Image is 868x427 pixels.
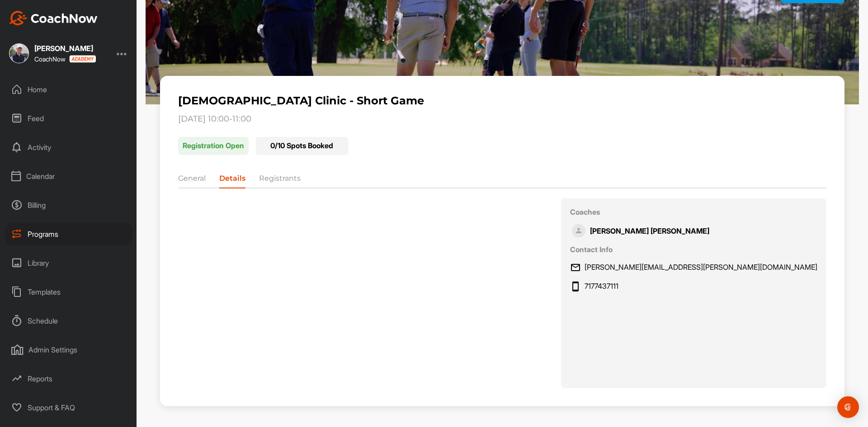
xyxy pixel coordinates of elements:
[572,224,585,238] img: Profile picture
[34,45,96,52] div: [PERSON_NAME]
[9,43,29,63] img: square_c38149ace2d67fed064ce2ecdac316ab.jpg
[570,281,581,292] img: svg+xml;base64,PHN2ZyB3aWR0aD0iMjQiIGhlaWdodD0iMjQiIHZpZXdCb3g9IjAgMCAyNCAyNCIgZmlsbD0ibm9uZSIgeG...
[69,55,96,63] img: CoachNow acadmey
[5,281,132,303] div: Templates
[590,227,709,235] p: [PERSON_NAME] [PERSON_NAME]
[9,11,98,25] img: CoachNow
[570,262,581,273] img: svg+xml;base64,PHN2ZyB3aWR0aD0iMjQiIGhlaWdodD0iMjQiIHZpZXdCb3g9IjAgMCAyNCAyNCIgZmlsbD0ibm9uZSIgeG...
[5,78,132,101] div: Home
[5,367,132,390] div: Reports
[5,165,132,188] div: Calendar
[256,137,348,155] div: 0 / 10 Spots Booked
[259,173,301,188] li: Registrants
[5,136,132,159] div: Activity
[570,207,817,217] p: Coaches
[219,173,245,188] li: Details
[34,55,96,63] div: CoachNow
[837,396,859,418] div: Open Intercom Messenger
[5,396,132,419] div: Support & FAQ
[5,338,132,361] div: Admin Settings
[585,263,817,272] span: [PERSON_NAME][EMAIL_ADDRESS][PERSON_NAME][DOMAIN_NAME]
[5,310,132,332] div: Schedule
[570,245,817,254] p: Contact Info
[5,107,132,130] div: Feed
[5,252,132,274] div: Library
[178,137,249,155] p: Registration Open
[178,94,697,107] p: [DEMOGRAPHIC_DATA] Clinic - Short Game
[178,173,206,188] li: General
[178,114,697,124] p: [DATE] 10:00-11:00
[5,194,132,216] div: Billing
[5,223,132,245] div: Programs
[585,282,618,291] span: 7177437111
